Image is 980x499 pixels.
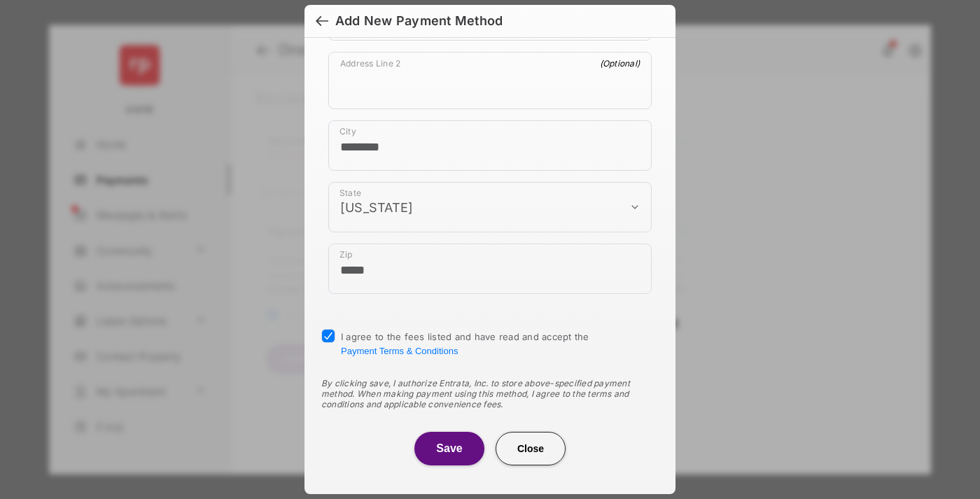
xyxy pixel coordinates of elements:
button: Close [496,432,566,465]
div: payment_method_screening[postal_addresses][locality] [328,120,652,171]
span: I agree to the fees listed and have read and accept the [341,331,589,356]
button: Save [414,432,484,465]
div: payment_method_screening[postal_addresses][addressLine2] [328,52,652,109]
div: payment_method_screening[postal_addresses][administrativeArea] [328,182,652,232]
div: By clicking save, I authorize Entrata, Inc. to store above-specified payment method. When making ... [321,378,659,409]
button: I agree to the fees listed and have read and accept the [341,346,458,356]
div: payment_method_screening[postal_addresses][postalCode] [328,244,652,294]
div: Add New Payment Method [335,13,503,29]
